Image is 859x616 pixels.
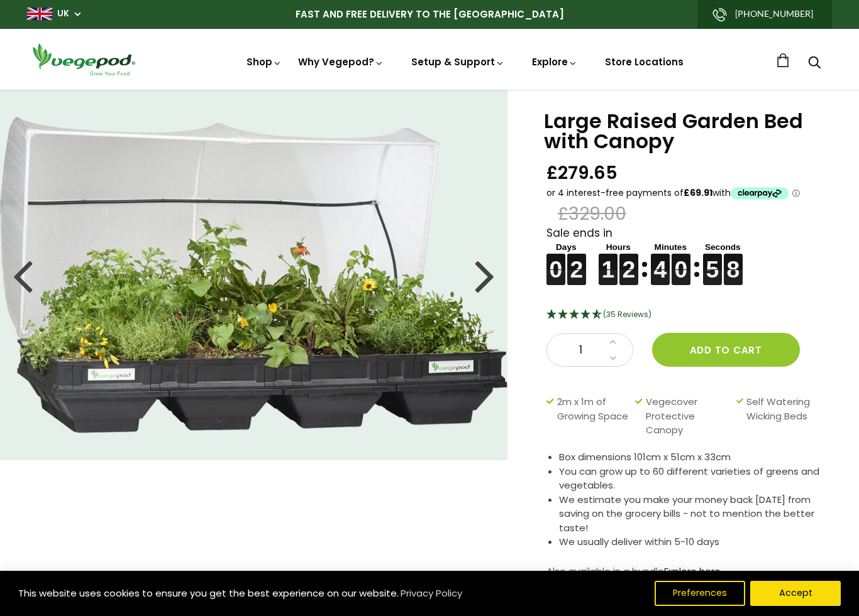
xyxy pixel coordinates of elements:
[605,55,684,68] a: Store Locations
[546,161,618,185] span: £279.65
[559,535,828,549] li: We usually deliver within 5-10 days
[672,254,690,269] figure: 0
[411,55,504,68] a: Setup & Support
[652,333,800,367] button: Add to cart
[746,395,821,438] span: Self Watering Wicking Beds
[559,450,828,465] li: Box dimensions 101cm x 51cm x 33cm
[606,334,620,350] a: Increase quantity by 1
[27,41,140,77] img: Vegepod
[27,8,52,20] img: gb_large.png
[664,565,721,578] a: Explore here
[546,307,828,323] div: 4.69 Stars - 35 Reviews
[18,586,399,600] span: This website uses cookies to ensure you get the best experience on our website.
[808,57,821,70] a: Search
[558,202,626,225] span: £329.00
[546,225,828,286] div: Sale ends in
[557,395,629,438] span: 2m x 1m of Growing Space
[651,254,670,269] figure: 4
[532,55,577,68] a: Explore
[646,395,730,438] span: Vegecover Protective Canopy
[606,350,620,367] a: Decrease quantity by 1
[544,111,828,151] h1: Large Raised Garden Bed with Canopy
[57,8,69,20] a: UK
[546,254,565,269] figure: 0
[655,581,745,606] button: Preferences
[559,493,828,536] li: We estimate you make your money back [DATE] from saving on the grocery bills - not to mention the...
[619,254,638,269] figure: 2
[567,254,586,269] figure: 2
[298,55,384,68] a: Why Vegepod?
[546,562,828,581] p: Also available in a bundle .
[724,269,743,285] figure: 8
[559,465,828,493] li: You can grow up to 60 different varieties of greens and vegetables.
[560,342,602,359] span: 1
[247,55,282,68] a: Shop
[703,254,722,269] figure: 5
[750,581,841,606] button: Accept
[599,254,618,269] figure: 1
[603,309,651,320] span: 4.69 Stars - 35 Reviews
[399,582,464,605] a: Privacy Policy (opens in a new tab)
